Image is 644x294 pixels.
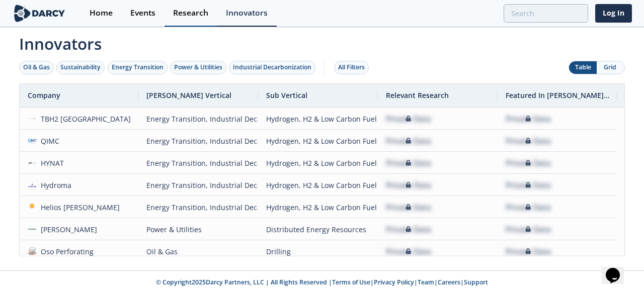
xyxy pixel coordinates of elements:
[386,90,449,100] span: Relevant Research
[37,130,60,152] div: QIMC
[386,152,431,174] div: Private Data
[506,197,551,218] div: Private Data
[506,108,551,130] div: Private Data
[37,241,94,262] div: Oso Perforating
[108,61,168,74] button: Energy Transition
[28,247,37,256] img: osoperf.com.png
[174,63,222,72] div: Power & Utilities
[266,130,370,152] div: Hydrogen, H2 & Low Carbon Fuels
[266,174,370,196] div: Hydrogen, H2 & Low Carbon Fuels
[28,136,37,145] img: a554b9ce-7529-44ba-8820-4bfbb0f7e10f
[28,203,37,212] img: fc2ad222-8391-4e19-8c19-a8e7001b0940
[170,61,226,74] button: Power & Utilities
[506,174,551,196] div: Private Data
[146,219,250,240] div: Power & Utilities
[19,61,54,74] button: Oil & Gas
[60,63,101,72] div: Sustainability
[28,225,37,234] img: 5d1ca7e4-98bb-429a-8f78-d6ee3d8536cc
[569,61,597,74] button: Table
[28,114,37,123] img: d16113c4-96e6-4346-acf2-468bd8487d83
[266,241,370,262] div: Drilling
[229,61,315,74] button: Industrial Decarbonization
[130,9,155,17] div: Events
[386,108,431,130] div: Private Data
[386,174,431,196] div: Private Data
[506,130,551,152] div: Private Data
[37,152,64,174] div: HYNAT
[14,278,630,287] p: © Copyright 2025 Darcy Partners, LLC | All Rights Reserved | | | | |
[266,108,370,130] div: Hydrogen, H2 & Low Carbon Fuels
[506,152,551,174] div: Private Data
[386,241,431,262] div: Private Data
[233,63,311,72] div: Industrial Decarbonization
[332,278,370,286] a: Terms of Use
[338,63,365,72] div: All Filters
[37,174,72,196] div: Hydroma
[418,278,434,286] a: Team
[56,61,105,74] button: Sustainability
[386,197,431,218] div: Private Data
[146,90,231,100] span: [PERSON_NAME] Vertical
[112,63,164,72] div: Energy Transition
[37,197,120,218] div: Helios [PERSON_NAME]
[12,28,632,55] span: Innovators
[146,152,250,174] div: Energy Transition, Industrial Decarbonization
[146,174,250,196] div: Energy Transition, Industrial Decarbonization
[506,90,609,100] span: Featured In [PERSON_NAME] Live
[28,90,60,100] span: Company
[386,130,431,152] div: Private Data
[37,219,98,240] div: [PERSON_NAME]
[597,61,624,74] button: Grid
[595,4,632,23] a: Log In
[146,108,250,130] div: Energy Transition, Industrial Decarbonization
[90,9,113,17] div: Home
[602,254,634,284] iframe: chat widget
[266,219,370,240] div: Distributed Energy Resources
[334,61,369,74] button: All Filters
[266,90,307,100] span: Sub Vertical
[438,278,460,286] a: Careers
[173,9,208,17] div: Research
[28,180,37,189] img: 3ce1517f-78e4-4f21-b07c-2cf4d28b96ce
[146,241,250,262] div: Oil & Gas
[37,108,131,130] div: TBH2 [GEOGRAPHIC_DATA]
[386,219,431,240] div: Private Data
[374,278,414,286] a: Privacy Policy
[226,9,268,17] div: Innovators
[464,278,488,286] a: Support
[146,197,250,218] div: Energy Transition, Industrial Decarbonization
[28,158,37,167] img: 5b07b2bc-655d-4541-96cc-c1426227bc79
[266,152,370,174] div: Hydrogen, H2 & Low Carbon Fuels
[266,197,370,218] div: Hydrogen, H2 & Low Carbon Fuels
[23,63,50,72] div: Oil & Gas
[12,5,67,22] img: logo-wide.svg
[146,130,250,152] div: Energy Transition, Industrial Decarbonization
[506,241,551,262] div: Private Data
[506,219,551,240] div: Private Data
[504,4,588,23] input: Advanced Search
